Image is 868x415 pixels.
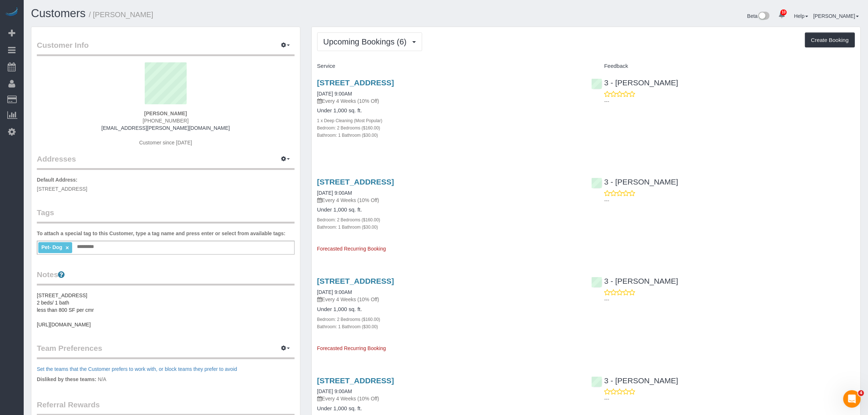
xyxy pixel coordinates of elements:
[317,91,352,97] a: [DATE] 9:00AM
[317,246,386,252] span: Forecasted Recurring Booking
[317,388,352,394] a: [DATE] 9:00AM
[317,306,581,313] h4: Under 1,000 sq. ft.
[37,176,78,183] label: Default Address:
[317,178,394,186] a: [STREET_ADDRESS]
[31,7,86,20] a: Customers
[317,376,394,385] a: [STREET_ADDRESS]
[139,140,192,146] span: Customer since [DATE]
[37,376,96,383] label: Disliked by these teams:
[794,13,808,19] a: Help
[843,390,861,408] iframe: Intercom live chat
[98,376,106,382] span: N/A
[317,118,382,123] small: 1 x Deep Cleaning (Most Popular)
[143,118,188,124] hm-ph: [PHONE_NUMBER]
[66,245,69,251] a: ×
[317,395,581,402] p: Every 4 Weeks (10% Off)
[37,230,285,237] label: To attach a special tag to this Customer, type a tag name and press enter or select from availabl...
[37,186,87,192] span: [STREET_ADDRESS]
[591,63,855,69] h4: Feedback
[317,32,423,51] button: Upcoming Bookings (6)
[323,37,410,46] span: Upcoming Bookings (6)
[604,98,855,105] p: ---
[317,317,380,322] small: Bedroom: 2 Bedrooms ($160.00)
[144,110,187,116] strong: [PERSON_NAME]
[317,133,378,138] small: Bathroom: 1 Bathroom ($30.00)
[317,97,581,105] p: Every 4 Weeks (10% Off)
[781,9,787,15] span: 10
[317,289,352,295] a: [DATE] 9:00AM
[747,13,770,19] a: Beta
[317,225,378,230] small: Bathroom: 1 Bathroom ($30.00)
[591,376,678,385] a: 3 - [PERSON_NAME]
[604,197,855,204] p: ---
[317,217,380,222] small: Bedroom: 2 Bedrooms ($160.00)
[591,78,678,87] a: 3 - [PERSON_NAME]
[317,207,581,213] h4: Under 1,000 sq. ft.
[591,277,678,285] a: 3 - [PERSON_NAME]
[317,296,581,303] p: Every 4 Weeks (10% Off)
[101,125,230,131] a: [EMAIL_ADDRESS][PERSON_NAME][DOMAIN_NAME]
[37,269,295,286] legend: Notes
[37,343,295,359] legend: Team Preferences
[758,12,770,21] img: New interface
[41,244,62,250] span: Pet- Dog
[317,277,394,285] a: [STREET_ADDRESS]
[37,40,295,56] legend: Customer Info
[317,78,394,87] a: [STREET_ADDRESS]
[4,7,19,18] img: Automaid Logo
[317,406,581,412] h4: Under 1,000 sq. ft.
[591,178,678,186] a: 3 - [PERSON_NAME]
[317,108,581,114] h4: Under 1,000 sq. ft.
[805,32,855,48] button: Create Booking
[604,296,855,303] p: ---
[858,390,864,396] span: 4
[89,11,153,19] small: / [PERSON_NAME]
[317,190,352,196] a: [DATE] 9:00AM
[317,324,378,329] small: Bathroom: 1 Bathroom ($30.00)
[317,125,380,131] small: Bedroom: 2 Bedrooms ($160.00)
[604,395,855,403] p: ---
[813,13,859,19] a: [PERSON_NAME]
[317,197,581,204] p: Every 4 Weeks (10% Off)
[317,345,386,351] span: Forecasted Recurring Booking
[775,7,789,23] a: 10
[37,366,237,372] a: Set the teams that the Customer prefers to work with, or block teams they prefer to avoid
[37,292,295,328] pre: [STREET_ADDRESS] 2 beds/ 1 bath less than 800 SF per cmr [URL][DOMAIN_NAME]
[37,207,295,224] legend: Tags
[317,63,581,69] h4: Service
